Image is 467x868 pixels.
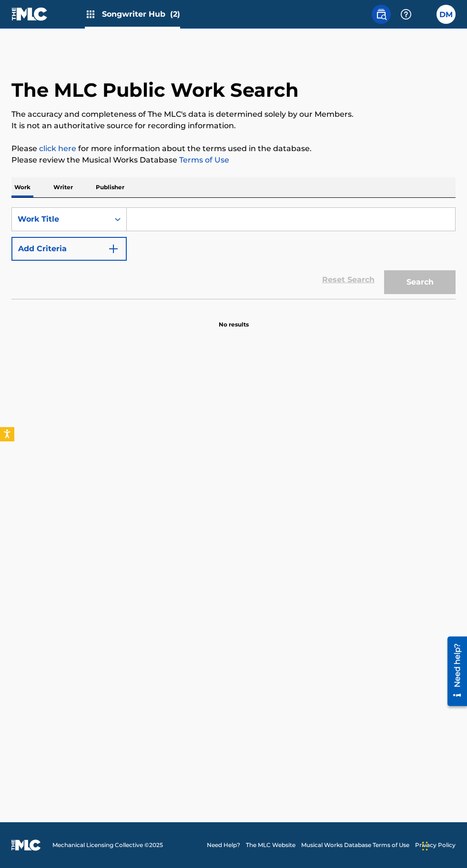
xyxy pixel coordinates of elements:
[51,177,76,197] p: Writer
[11,154,456,166] p: Please review the Musical Works Database
[396,5,416,24] div: Help
[415,841,456,849] a: Privacy Policy
[372,5,391,24] a: Public Search
[400,9,412,20] img: help
[11,120,456,132] p: It is not an authoritative source for recording information.
[419,822,467,868] iframe: Chat Widget
[102,9,180,20] span: Songwriter Hub
[11,177,33,197] p: Work
[11,207,456,299] form: Search Form
[11,143,456,154] p: Please for more information about the terms used in the database.
[52,841,163,849] span: Mechanical Licensing Collective © 2025
[108,243,119,255] img: 9d2ae6d4665cec9f34b9.svg
[18,214,103,225] div: Work Title
[246,841,295,849] a: The MLC Website
[11,7,48,21] img: MLC Logo
[177,155,229,164] a: Terms of Use
[170,10,180,19] span: (2)
[93,177,127,197] p: Publisher
[11,78,299,102] h1: The MLC Public Work Search
[11,109,456,120] p: The accuracy and completeness of The MLC's data is determined solely by our Members.
[422,832,428,860] div: Drag
[301,841,409,849] a: Musical Works Database Terms of Use
[219,309,249,329] p: No results
[85,9,96,20] img: Top Rightsholders
[421,10,431,19] div: Notifications
[207,841,240,849] a: Need Help?
[440,633,467,709] iframe: Resource Center
[11,839,41,851] img: logo
[376,9,387,20] img: search
[437,5,456,24] div: User Menu
[39,144,76,153] a: click here
[11,237,127,261] button: Add Criteria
